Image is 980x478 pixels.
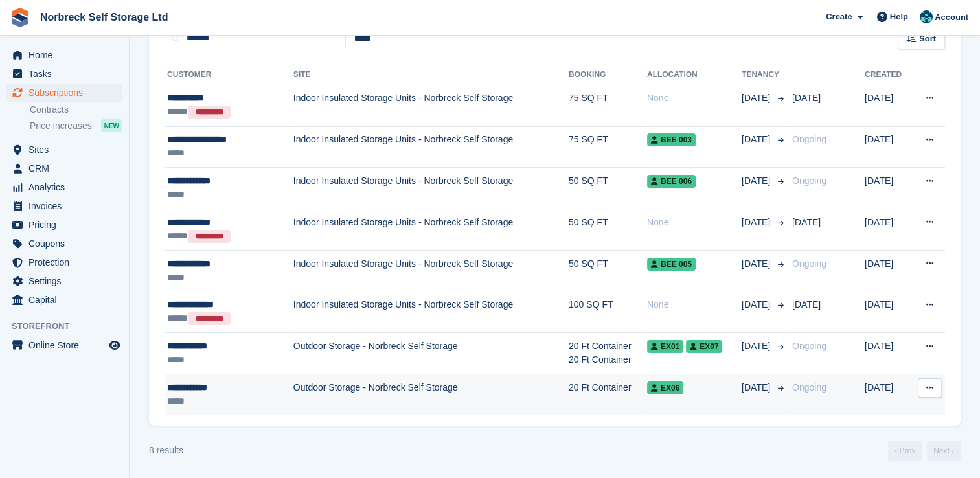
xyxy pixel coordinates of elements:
span: Ongoing [792,341,826,351]
div: None [647,216,742,229]
th: Booking [569,65,647,85]
div: NEW [101,119,122,132]
span: Home [28,46,106,64]
td: [DATE] [865,168,911,209]
a: Norbreck Self Storage Ltd [35,6,173,28]
span: Ongoing [792,382,826,393]
td: Indoor Insulated Storage Units - Norbreck Self Storage [293,209,569,250]
a: menu [6,65,122,83]
td: [DATE] [865,291,911,333]
td: [DATE] [865,250,911,291]
span: [DATE] [742,174,773,188]
th: Site [293,65,569,85]
a: menu [6,46,122,64]
span: [DATE] [792,217,821,227]
span: Ongoing [792,176,826,186]
td: Indoor Insulated Storage Units - Norbreck Self Storage [293,85,569,126]
span: Subscriptions [28,84,106,102]
th: Tenancy [742,65,787,85]
span: EX01 [647,340,683,353]
td: Outdoor Storage - Norbreck Self Storage [293,333,569,374]
span: [DATE] [742,91,773,105]
a: menu [6,141,122,159]
td: 50 SQ FT [569,168,647,209]
td: 50 SQ FT [569,209,647,250]
span: Ongoing [792,258,826,269]
td: Indoor Insulated Storage Units - Norbreck Self Storage [293,250,569,291]
span: Coupons [28,234,106,253]
a: menu [6,84,122,102]
td: Indoor Insulated Storage Units - Norbreck Self Storage [293,291,569,333]
th: Created [865,65,911,85]
td: 20 Ft Container [569,374,647,415]
a: menu [6,291,122,309]
a: Preview store [107,337,122,353]
span: Pricing [28,216,106,234]
span: [DATE] [742,298,773,312]
span: EX06 [647,381,683,394]
span: Analytics [28,178,106,196]
td: 75 SQ FT [569,126,647,168]
span: Protection [28,253,106,271]
td: 100 SQ FT [569,291,647,333]
td: [DATE] [865,374,911,415]
span: [DATE] [742,339,773,353]
span: Create [826,10,852,23]
span: [DATE] [792,93,821,103]
span: Storefront [12,320,129,333]
span: Help [890,10,908,23]
td: [DATE] [865,126,911,168]
a: menu [6,234,122,253]
div: 8 results [149,444,183,457]
a: menu [6,159,122,177]
span: Capital [28,291,106,309]
img: Sally King [920,10,933,23]
td: Outdoor Storage - Norbreck Self Storage [293,374,569,415]
a: Contracts [30,104,122,116]
td: 20 Ft Container 20 Ft Container [569,333,647,374]
td: [DATE] [865,85,911,126]
span: [DATE] [742,257,773,271]
td: 50 SQ FT [569,250,647,291]
span: BEE 003 [647,133,696,146]
a: menu [6,253,122,271]
span: CRM [28,159,106,177]
span: BEE 006 [647,175,696,188]
a: menu [6,197,122,215]
a: menu [6,336,122,354]
span: Online Store [28,336,106,354]
a: menu [6,216,122,234]
span: [DATE] [742,381,773,394]
td: [DATE] [865,209,911,250]
div: None [647,298,742,312]
span: Ongoing [792,134,826,144]
span: Invoices [28,197,106,215]
a: Next [927,441,961,461]
span: Sort [919,32,936,45]
td: [DATE] [865,333,911,374]
td: 75 SQ FT [569,85,647,126]
a: menu [6,272,122,290]
nav: Page [885,441,963,461]
span: EX07 [686,340,722,353]
span: BEE 005 [647,258,696,271]
span: [DATE] [742,216,773,229]
th: Allocation [647,65,742,85]
th: Customer [165,65,293,85]
td: Indoor Insulated Storage Units - Norbreck Self Storage [293,168,569,209]
a: Previous [888,441,922,461]
span: Sites [28,141,106,159]
a: Price increases NEW [30,119,122,133]
span: Account [935,11,968,24]
span: Tasks [28,65,106,83]
span: [DATE] [742,133,773,146]
div: None [647,91,742,105]
a: menu [6,178,122,196]
td: Indoor Insulated Storage Units - Norbreck Self Storage [293,126,569,168]
span: Price increases [30,120,92,132]
span: Settings [28,272,106,290]
span: [DATE] [792,299,821,310]
img: stora-icon-8386f47178a22dfd0bd8f6a31ec36ba5ce8667c1dd55bd0f319d3a0aa187defe.svg [10,8,30,27]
